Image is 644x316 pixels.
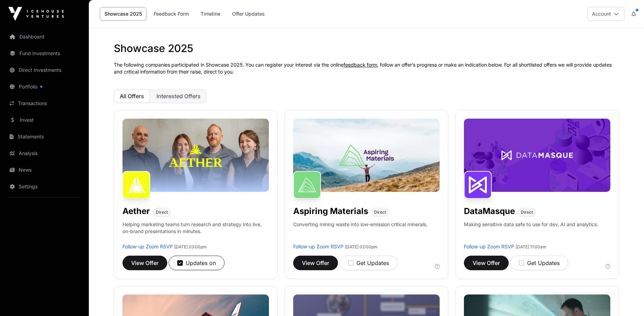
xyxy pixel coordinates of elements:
button: Get Updates [510,256,568,270]
span: View Offer [473,259,500,267]
h1: Aether [122,206,150,217]
h1: DataMasque [464,206,515,217]
a: Statements [6,129,83,144]
a: Direct Investments [6,62,83,78]
span: Interested Offers [156,93,201,100]
a: Fund Investments [6,46,83,61]
a: Analysis [6,146,83,161]
img: Icehouse Ventures Logo [8,7,64,21]
a: Timeline [196,7,225,20]
button: View Offer [464,256,509,270]
p: Making sensitive data safe to use for dev, AI and analytics. [464,221,598,243]
img: Aether-Banner.jpg [122,119,269,192]
span: [DATE] 11:00am [516,244,546,249]
a: Invest [6,112,83,128]
img: DataMasque [464,171,492,199]
a: Feedback Form [149,7,193,20]
a: Offer Updates [228,7,269,20]
button: View Offer [122,256,167,270]
a: Transactions [6,96,83,111]
a: Showcase 2025 [100,7,146,20]
span: View Offer [131,259,159,267]
span: Direct [521,210,533,215]
div: Get Updates [519,259,560,267]
a: News [6,162,83,178]
a: Dashboard [6,29,83,44]
div: Get Updates [348,259,389,267]
a: Portfolio [6,79,83,94]
iframe: Chat Widget [609,283,644,316]
a: Settings [6,179,83,194]
p: The following companies participated in Showcase 2025. You can register your interest via the onl... [114,61,619,75]
a: feedback form [344,62,377,68]
button: Get Updates [339,256,398,270]
h1: Aspiring Materials [293,206,368,217]
span: Direct [374,210,386,215]
div: Updates on [177,259,216,267]
a: Follow-up Zoom RSVP [293,244,344,249]
span: View Offer [302,259,329,267]
span: Direct [156,210,168,215]
button: Updates on [169,256,224,270]
button: Interested Offers [151,89,206,103]
span: All Offers [120,93,144,100]
p: Helping marketing teams turn research and strategy into live, on-brand presentations in minutes. [122,221,269,243]
h1: Showcase 2025 [114,42,619,54]
button: All Offers [114,89,150,103]
img: DataMasque-Banner.jpg [464,119,610,192]
a: Follow-up Zoom RSVP [122,244,173,249]
span: [DATE] 02:00pm [345,244,378,249]
button: View Offer [293,256,338,270]
img: Aspiring Materials [293,171,321,199]
img: Aspiring-Banner.jpg [293,119,440,192]
p: Converting mining waste into low-emission critical minerals. [293,221,427,243]
img: Aether [122,171,150,199]
button: Account [587,7,625,21]
a: Follow-up Zoom RSVP [464,244,514,249]
span: [DATE] 03:00pm [174,244,207,249]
